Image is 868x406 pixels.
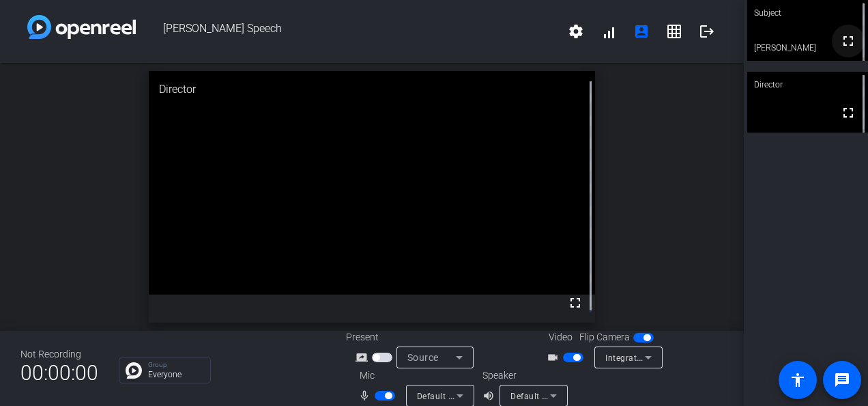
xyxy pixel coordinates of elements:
div: Speaker [482,368,564,383]
mat-icon: volume_up [482,388,499,404]
mat-icon: accessibility [790,372,806,388]
button: signal_cellular_alt [592,15,625,48]
mat-icon: grid_on [666,23,682,40]
div: Present [346,330,482,344]
mat-icon: fullscreen [840,33,856,49]
span: Flip Camera [579,330,630,344]
p: Everyone [148,370,203,379]
span: Integrated Webcam (0bda:5584) [605,352,736,363]
mat-icon: message [834,372,850,388]
span: Source [407,352,439,363]
span: Default - AirPods [510,390,579,401]
div: Director [747,72,868,98]
mat-icon: account_box [633,23,650,40]
mat-icon: fullscreen [840,105,856,121]
img: white-gradient.svg [27,15,136,39]
img: Chat Icon [126,362,142,379]
mat-icon: videocam_outline [547,349,563,366]
span: [PERSON_NAME] Speech [136,15,560,48]
mat-icon: settings [568,23,584,40]
p: Group [148,362,203,368]
span: Default - Microphone Array (2- Intel® Smart Sound Technology for Digital Microphones) [417,390,766,401]
mat-icon: screen_share_outline [356,349,372,366]
mat-icon: mic_none [358,388,375,404]
div: Director [149,71,595,108]
mat-icon: fullscreen [567,295,583,311]
div: Mic [346,368,482,383]
mat-icon: logout [699,23,715,40]
span: 00:00:00 [20,356,98,390]
span: Video [549,330,573,344]
div: Not Recording [20,347,98,362]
